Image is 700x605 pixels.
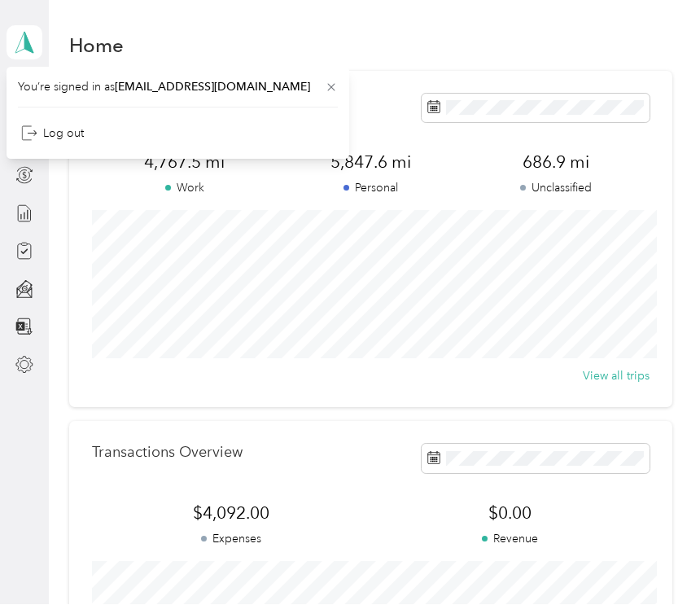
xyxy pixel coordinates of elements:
span: $4,092.00 [92,502,370,525]
span: 686.9 mi [463,151,649,174]
div: Log out [21,125,84,142]
p: Revenue [370,531,649,548]
p: Work [92,180,278,197]
p: Personal [278,180,463,197]
iframe: Everlance-gr Chat Button Frame [609,514,700,605]
button: View all trips [583,368,650,385]
h1: Home [69,37,124,55]
span: You’re signed in as [18,79,338,96]
p: Unclassified [463,180,649,197]
span: 5,847.6 mi [278,151,463,174]
span: [EMAIL_ADDRESS][DOMAIN_NAME] [115,81,310,94]
span: $0.00 [370,502,649,525]
p: Expenses [92,531,370,548]
span: 4,767.5 mi [92,151,278,174]
p: Transactions Overview [92,445,243,462]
